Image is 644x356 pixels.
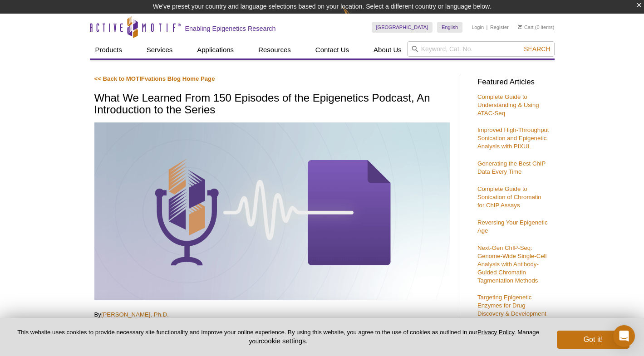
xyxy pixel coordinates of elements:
[94,75,215,82] a: << Back to MOTIFvations Blog Home Page
[253,41,296,59] a: Resources
[477,127,549,150] a: Improved High-Throughput Sonication and Epigenetic Analysis with PIXUL
[261,337,305,345] button: cookie settings
[477,160,546,175] a: Generating the Best ChIP Data Every Time
[368,41,407,59] a: About Us
[521,45,553,53] button: Search
[372,22,433,33] a: [GEOGRAPHIC_DATA]
[487,22,488,33] li: |
[524,45,550,53] span: Search
[477,294,546,317] a: Targeting Epigenetic Enzymes for Drug Discovery & Development
[407,41,555,57] input: Keyword, Cat. No.
[518,22,555,33] li: (0 items)
[437,22,462,33] a: English
[94,92,450,117] h1: What We Learned From 150 Episodes of the Epigenetics Podcast, An Introduction to the Series
[141,41,178,59] a: Services
[490,24,509,30] a: Register
[477,93,539,117] a: Complete Guide to Understanding & Using ATAC-Seq
[15,328,542,346] p: This website uses cookies to provide necessary site functionality and improve your online experie...
[101,311,169,318] a: [PERSON_NAME], Ph.D.
[613,325,635,347] div: Open Intercom Messenger
[477,329,514,336] a: Privacy Policy
[477,219,548,234] a: Reversing Your Epigenetic Age
[192,41,239,59] a: Applications
[518,24,534,30] a: Cart
[477,244,546,284] a: Next-Gen ChIP-Seq: Genome-Wide Single-Cell Analysis with Antibody-Guided Chromatin Tagmentation M...
[477,78,550,86] h3: Featured Articles
[310,41,354,59] a: Contact Us
[557,331,629,349] button: Got it!
[518,24,522,29] img: Your Cart
[90,41,128,59] a: Products
[185,24,276,33] h2: Enabling Epigenetics Research
[472,24,484,30] a: Login
[94,311,450,319] p: By
[343,7,367,28] img: Change Here
[94,122,450,300] img: Podcast lessons
[477,185,541,209] a: Complete Guide to Sonication of Chromatin for ChIP Assays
